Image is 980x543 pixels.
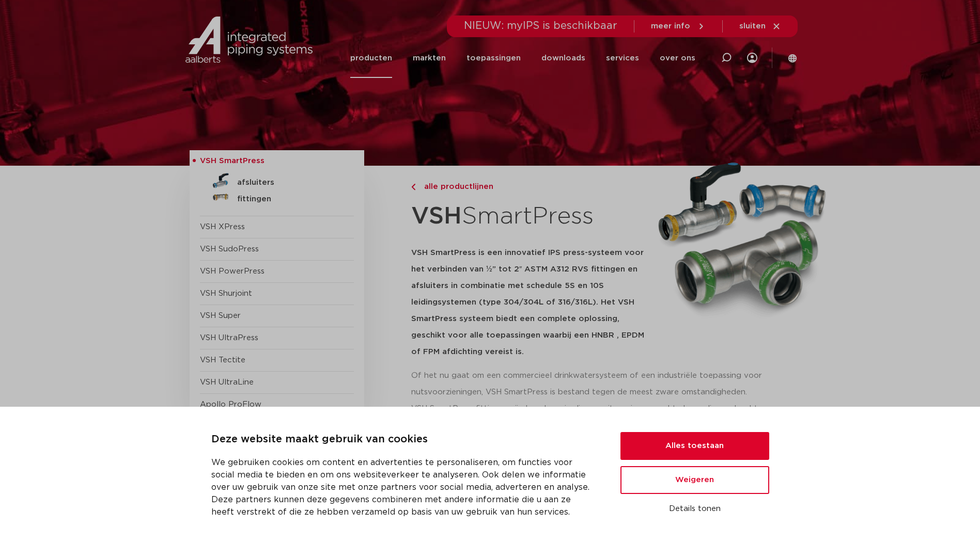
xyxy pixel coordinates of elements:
[200,172,354,189] a: afsluiters
[418,183,493,190] span: alle productlijnen
[411,184,415,190] img: chevron-right.svg
[350,38,392,78] a: producten
[464,21,617,31] span: NIEUW: myIPS is beschikbaar
[200,312,241,320] a: VSH Super
[466,38,521,78] a: toepassingen
[541,38,585,78] a: downloads
[620,500,769,518] button: Details tonen
[200,401,261,408] a: Apollo ProFlow
[651,22,690,30] span: meer info
[620,432,769,460] button: Alles toestaan
[411,204,462,228] strong: VSH
[411,181,645,193] a: alle productlijnen
[200,334,258,342] a: VSH UltraPress
[660,38,695,78] a: over ons
[237,195,339,204] h5: fittingen
[211,456,596,518] p: We gebruiken cookies om content en advertenties te personaliseren, om functies voor social media ...
[350,38,695,78] nav: Menu
[200,245,259,253] a: VSH SudoPress
[411,249,644,356] strong: VSH SmartPress is een innovatief IPS press-systeem voor het verbinden van ½” tot 2″ ASTM A312 RVS...
[200,378,254,386] a: VSH UltraLine
[237,178,339,187] h5: afsluiters
[413,38,446,78] a: markten
[200,223,245,231] a: VSH XPress
[606,38,639,78] a: services
[411,197,645,236] h1: SmartPress
[200,157,265,165] span: VSH SmartPress
[620,466,769,494] button: Weigeren
[411,368,791,450] p: Of het nu gaat om een commercieel drinkwatersysteem of een industriële toepassing voor nutsvoorzi...
[200,356,245,364] a: VSH Tectite
[200,267,265,275] a: VSH PowerPress
[211,432,596,448] p: Deze website maakt gebruik van cookies
[739,22,781,31] a: sluiten
[200,290,252,297] a: VSH Shurjoint
[200,189,354,205] a: fittingen
[739,22,766,30] span: sluiten
[651,22,706,31] a: meer info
